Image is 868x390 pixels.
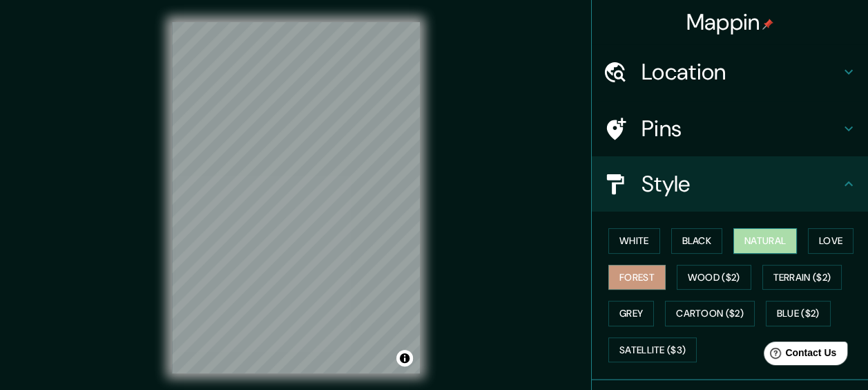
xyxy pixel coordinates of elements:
div: Pins [592,101,868,156]
button: Cartoon ($2) [665,301,755,326]
button: Wood ($2) [677,265,751,290]
button: Natural [733,228,797,254]
button: Black [671,228,723,254]
div: Style [592,156,868,212]
img: pin-icon.png [762,19,773,30]
button: Satellite ($3) [608,337,697,363]
h4: Pins [642,115,840,142]
button: Toggle attribution [396,350,413,366]
h4: Location [642,58,840,86]
button: Forest [608,265,666,290]
button: Terrain ($2) [762,265,842,290]
canvas: Map [172,22,420,373]
button: White [608,228,660,254]
iframe: Help widget launcher [745,336,853,375]
h4: Style [642,170,840,198]
button: Grey [608,301,654,326]
button: Blue ($2) [766,301,831,326]
div: Location [592,44,868,100]
h4: Mappin [686,8,774,36]
button: Love [808,228,853,254]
